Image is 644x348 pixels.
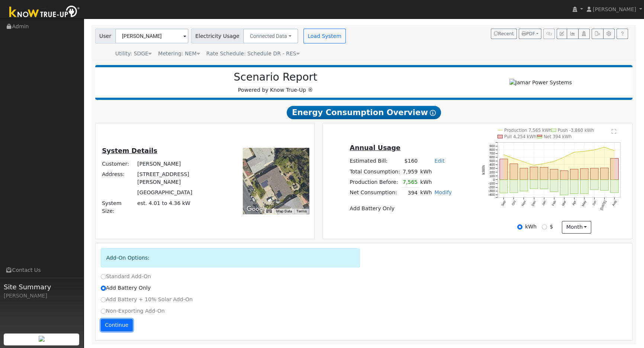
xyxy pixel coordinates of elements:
[243,29,298,43] button: Connected Data
[616,29,628,39] a: Help Link
[561,200,567,206] text: Mar
[101,248,360,267] div: Add-On Options:
[296,209,307,213] a: Terms (opens in new tab)
[191,29,244,43] span: Electricity Usage
[553,161,554,162] circle: onclick=""
[600,168,609,180] rect: onclick=""
[489,163,495,166] text: 400
[137,200,190,206] span: est. 4.01 to 4.36 kW
[581,200,587,207] text: May
[510,180,518,193] rect: onclick=""
[510,164,518,180] rect: onclick=""
[530,167,538,180] rect: onclick=""
[488,185,495,189] text: -200
[531,200,537,207] text: Dec
[401,177,419,188] td: 7,565
[600,180,609,191] rect: onclick=""
[520,180,528,191] rect: onclick=""
[590,180,599,190] rect: onclick=""
[594,149,595,150] circle: onclick=""
[570,169,578,180] rect: onclick=""
[530,180,538,189] rect: onclick=""
[348,188,401,198] td: Net Consumption:
[401,188,419,198] td: 394
[541,200,547,206] text: Jan
[99,71,453,94] div: Powered by Know True-Up ®
[419,188,433,198] td: kWh
[560,171,568,180] rect: onclick=""
[489,144,495,148] text: 900
[287,106,441,119] span: Energy Consumption Overview
[603,29,615,39] button: Settings
[101,273,151,280] label: Standard Add-On
[540,180,548,189] rect: onclick=""
[348,156,401,166] td: Estimated Bill:
[570,180,578,194] rect: onclick=""
[611,200,617,206] text: Aug
[136,198,219,216] td: System Size
[419,166,453,177] td: kWh
[551,200,557,206] text: Feb
[573,152,574,153] circle: onclick=""
[562,221,591,234] button: month
[550,223,553,231] label: $
[115,29,189,43] input: Select a User
[500,180,508,193] rect: onclick=""
[158,50,200,58] div: Metering: NEM
[39,336,45,342] img: retrieve
[401,156,419,166] td: $160
[276,209,292,214] button: Map Data
[533,165,534,166] circle: onclick=""
[592,29,603,39] button: Export Interval Data
[419,177,433,188] td: kWh
[430,110,436,116] i: Show Help
[513,158,514,159] circle: onclick=""
[4,292,80,300] div: [PERSON_NAME]
[504,128,552,133] text: Production 7,565 kWh
[611,159,619,180] rect: onclick=""
[101,309,106,314] input: Non-Exporting Add-On
[525,223,537,231] label: kWh
[101,307,165,315] label: Non-Exporting Add-On
[571,200,577,206] text: Apr
[491,29,517,39] button: Recent
[550,180,558,192] rect: onclick=""
[348,166,401,177] td: Total Consumption:
[599,200,607,211] text: [DATE]
[350,144,400,152] u: Annual Usage
[136,188,219,198] td: [GEOGRAPHIC_DATA]
[266,209,271,214] button: Keyboard shortcuts
[489,155,495,159] text: 600
[401,166,419,177] td: 7,959
[578,29,590,39] button: Login As
[563,156,564,157] circle: onclick=""
[517,224,522,230] input: kWh
[101,198,136,216] td: System Size:
[604,147,605,148] circle: onclick=""
[557,29,567,39] button: Edit User
[543,163,544,164] circle: onclick=""
[504,134,537,139] text: Pull 4,254 kWh
[580,169,589,180] rect: onclick=""
[6,4,84,21] img: Know True-Up
[101,297,106,302] input: Add Battery + 10% Solar Add-On
[522,31,535,36] span: PDF
[544,134,571,139] text: Net 394 kWh
[612,129,617,134] text: 
[511,200,516,206] text: Oct
[136,169,219,188] td: [STREET_ADDRESS][PERSON_NAME]
[550,169,558,180] rect: onclick=""
[593,6,636,12] span: [PERSON_NAME]
[434,158,444,164] a: Edit
[101,319,133,332] button: Continue
[493,178,495,182] text: 0
[611,180,619,193] rect: onclick=""
[348,204,453,214] td: Add Battery Only
[523,161,524,162] circle: onclick=""
[101,284,151,292] label: Add Battery Only
[519,29,541,39] button: PDF
[560,180,568,195] rect: onclick=""
[489,159,495,163] text: 500
[567,29,578,39] button: Multi-Series Graph
[488,182,495,185] text: -100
